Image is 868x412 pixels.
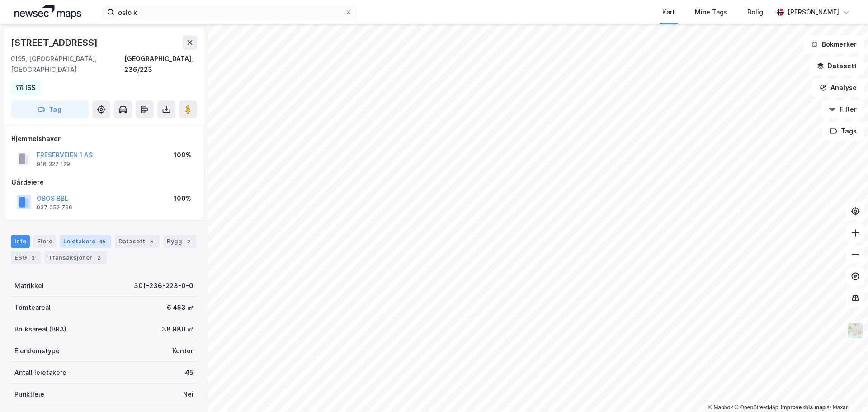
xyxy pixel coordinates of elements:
div: ISS [25,82,35,93]
div: Info [11,235,30,248]
div: Eiere [33,235,56,248]
div: Kart [662,7,675,18]
div: 5 [147,237,156,246]
div: ESG [11,251,41,264]
img: logo.a4113a55bc3d86da70a041830d287a7e.svg [14,5,81,19]
button: Datasett [809,57,864,75]
div: 0195, [GEOGRAPHIC_DATA], [GEOGRAPHIC_DATA] [11,53,124,75]
div: 2 [94,253,103,262]
input: Søk på adresse, matrikkel, gårdeiere, leietakere eller personer [114,5,345,19]
div: Eiendomstype [14,346,60,356]
button: Analyse [812,79,864,97]
div: 38 980 ㎡ [162,324,193,335]
a: Mapbox [708,404,733,411]
div: 45 [185,367,193,378]
div: 2 [28,253,38,262]
button: Tags [822,122,864,140]
div: Nei [183,389,193,400]
div: Leietakere [60,235,111,248]
div: Kontor [172,346,193,356]
div: [GEOGRAPHIC_DATA], 236/223 [124,53,197,75]
div: Bolig [747,7,763,18]
div: 100% [174,150,191,161]
div: Transaksjoner [45,251,107,264]
div: Gårdeiere [11,177,197,188]
div: Mine Tags [695,7,727,18]
div: Punktleie [14,389,44,400]
div: [STREET_ADDRESS] [11,35,99,50]
button: Tag [11,100,89,118]
div: 2 [184,237,193,246]
div: 916 327 129 [37,161,70,168]
div: Datasett [115,235,160,248]
div: Bygg [163,235,197,248]
iframe: Chat Widget [823,369,868,412]
div: 6 453 ㎡ [167,302,193,313]
a: Improve this map [781,404,826,411]
a: OpenStreetMap [735,404,778,411]
img: Z [847,322,864,339]
button: Filter [821,100,864,118]
div: Tomteareal [14,302,51,313]
div: [PERSON_NAME] [788,7,839,18]
button: Bokmerker [803,35,864,53]
div: 937 052 766 [37,204,72,211]
div: Hjemmelshaver [11,133,197,144]
div: 301-236-223-0-0 [134,280,193,291]
div: Matrikkel [14,280,44,291]
div: Kontrollprogram for chat [823,369,868,412]
div: 45 [97,237,108,246]
div: Bruksareal (BRA) [14,324,66,335]
div: 100% [174,193,191,204]
div: Antall leietakere [14,367,66,378]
